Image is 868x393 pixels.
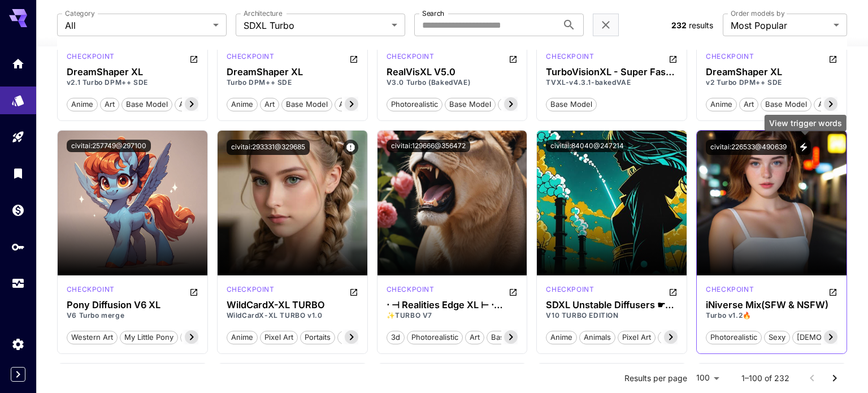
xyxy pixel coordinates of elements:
p: checkpoint [546,51,594,62]
p: checkpoint [387,284,435,295]
button: pixel art [260,330,298,344]
span: 232 [671,20,687,30]
span: my little pony [120,332,177,343]
button: civitai:84040@247214 [546,140,628,152]
button: sexy [764,330,790,344]
div: SDXL Turbo [67,51,115,65]
button: art [100,97,119,111]
button: portaits [300,330,335,344]
div: TurboVisionXL - Super Fast XL based on new SDXL Turbo - 3 - 5 step quality output at high resolut... [546,67,678,77]
span: portaits [301,332,335,343]
p: v2.1 Turbo DPM++ SDE [67,77,198,88]
button: civitai:293331@329685 [227,140,310,155]
button: photorealistic [387,97,442,111]
button: base model [445,97,496,111]
div: DreamShaper XL [67,67,198,77]
h3: RealVisXL V5.0 [387,67,518,77]
div: SDXL Turbo [387,284,435,298]
span: base model [761,99,811,110]
div: SDXL Turbo [546,284,594,298]
button: art [739,97,758,111]
button: Open in CivitAI [349,51,358,65]
span: base model [487,332,537,343]
div: API Keys [11,240,25,254]
h3: SDXL Unstable Diffusers ☛ YamerMIX [546,300,678,310]
p: ✨TURBO V7 [387,310,518,321]
button: my little pony [120,330,178,344]
button: Open in CivitAI [189,284,198,298]
label: Search [422,8,444,18]
p: 1–100 of 232 [741,373,789,384]
button: art [465,330,484,344]
button: Open in CivitAI [509,284,518,298]
button: 3d [337,330,355,344]
button: base model [281,97,332,111]
p: checkpoint [67,51,115,62]
button: artstyle [814,97,849,111]
span: pixel art [618,332,655,343]
span: base model [122,99,172,110]
p: TVXL-v4.3.1-bakedVAE [546,77,678,88]
h3: DreamShaper XL [706,67,837,77]
button: Open in CivitAI [669,51,678,65]
span: woman [498,99,532,110]
button: base model [546,97,597,111]
span: photorealistic [407,332,462,343]
span: anime [67,99,97,110]
span: western art [67,332,117,343]
button: Clear filters (1) [599,18,613,32]
button: base model [761,97,811,111]
button: artstyle [335,97,370,111]
span: Most Popular [731,19,829,32]
div: SDXL Turbo [387,51,435,65]
span: anime [706,99,736,110]
div: Library [11,166,25,180]
div: DreamShaper XL [227,67,358,77]
button: 3d [658,330,676,344]
span: photorealistic [706,332,761,343]
button: anime [227,97,258,111]
p: Turbo DPM++ SDE [227,77,358,88]
div: ⋅ ⊣ Realities Edge XL ⊢ ⋅ LIGHTNING + Turbo! [387,300,518,310]
div: View trigger words [765,115,847,131]
h3: iNiverse Mix(SFW & NSFW) [706,300,837,310]
button: Open in CivitAI [669,284,678,298]
p: checkpoint [387,51,435,62]
p: checkpoint [227,284,275,295]
button: pixel art [618,330,656,344]
span: results [689,20,713,30]
p: checkpoint [706,284,754,295]
button: Open in CivitAI [189,51,198,65]
span: base model [445,99,495,110]
span: art [261,99,279,110]
label: Order models by [731,8,784,18]
p: WildCardX-XL TURBO v1.0 [227,310,358,321]
button: base model [487,330,537,344]
button: base model [121,97,172,111]
h3: Pony Diffusion V6 XL [67,300,198,310]
span: artstyle [335,99,370,110]
span: photorealistic [387,99,442,110]
span: animals [580,332,615,343]
div: Home [11,57,25,71]
span: sexy [765,332,789,343]
span: base model [282,99,332,110]
button: anime [546,330,577,344]
div: WildCardX-XL TURBO [227,300,358,310]
span: base model [181,332,231,343]
button: Open in CivitAI [349,284,358,298]
p: Results per page [624,373,687,384]
button: civitai:129666@356472 [387,140,470,152]
p: checkpoint [706,51,754,62]
button: anime [67,97,98,111]
p: checkpoint [546,284,594,295]
span: art [466,332,484,343]
button: View trigger words [796,140,811,155]
button: Issue reported [343,140,358,155]
button: animals [579,330,615,344]
button: Open in CivitAI [828,51,837,65]
label: Architecture [244,8,282,18]
button: woman [498,97,533,111]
